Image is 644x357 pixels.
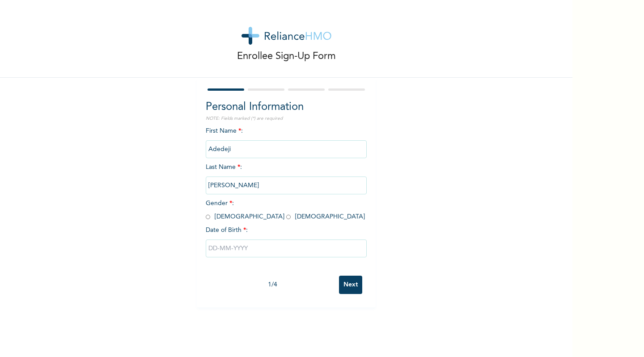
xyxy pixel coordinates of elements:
[241,27,331,45] img: logo
[206,239,367,257] input: DD-MM-YYYY
[206,140,367,158] input: Enter your first name
[237,49,336,64] p: Enrollee Sign-Up Form
[206,176,367,194] input: Enter your last name
[206,200,365,220] span: Gender : [DEMOGRAPHIC_DATA] [DEMOGRAPHIC_DATA]
[206,115,367,122] p: NOTE: Fields marked (*) are required
[206,164,367,189] span: Last Name :
[206,99,367,115] h2: Personal Information
[206,226,248,235] span: Date of Birth :
[206,280,339,290] div: 1 / 4
[206,128,367,152] span: First Name :
[339,276,362,294] input: Next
